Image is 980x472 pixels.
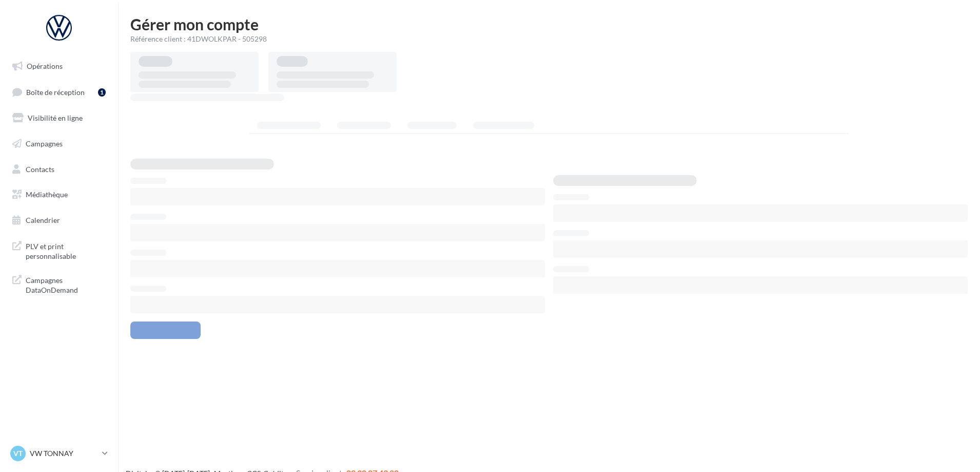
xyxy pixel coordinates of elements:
[6,55,112,77] a: Opérations
[26,190,68,199] span: Médiathèque
[26,239,106,261] span: PLV et print personnalisable
[26,87,85,96] span: Boîte de réception
[6,133,112,155] a: Campagnes
[13,448,23,459] span: VT
[26,273,106,295] span: Campagnes DataOnDemand
[26,216,60,224] span: Calendrier
[26,139,63,148] span: Campagnes
[8,444,110,463] a: VT VW TONNAY
[6,269,112,299] a: Campagnes DataOnDemand
[27,62,63,70] span: Opérations
[6,81,112,103] a: Boîte de réception1
[6,210,112,231] a: Calendrier
[130,34,968,44] div: Référence client : 41DWOLKPAR - 505298
[6,184,112,205] a: Médiathèque
[6,107,112,129] a: Visibilité en ligne
[130,16,968,32] h1: Gérer mon compte
[98,88,106,97] div: 1
[6,159,112,180] a: Contacts
[6,235,112,266] a: PLV et print personnalisable
[28,114,83,122] span: Visibilité en ligne
[26,164,54,173] span: Contacts
[30,448,98,459] p: VW TONNAY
